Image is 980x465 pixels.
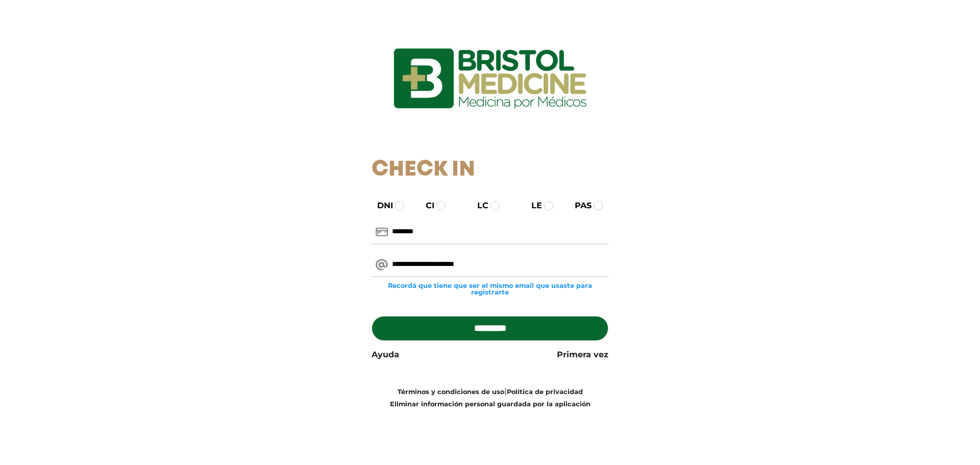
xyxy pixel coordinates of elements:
[398,388,504,396] a: Términos y condiciones de uso
[364,385,617,410] div: |
[352,12,628,145] img: logo_ingresarbristol.jpg
[390,400,591,408] a: Eliminar información personal guardada por la aplicación
[372,157,609,183] h1: Check In
[522,200,542,212] label: LE
[557,349,608,361] a: Primera vez
[507,388,583,396] a: Política de privacidad
[372,282,609,296] small: Recordá que tiene que ser el mismo email que usaste para registrarte
[416,200,434,212] label: CI
[368,200,393,212] label: DNI
[468,200,488,212] label: LC
[566,200,592,212] label: PAS
[372,349,399,361] a: Ayuda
